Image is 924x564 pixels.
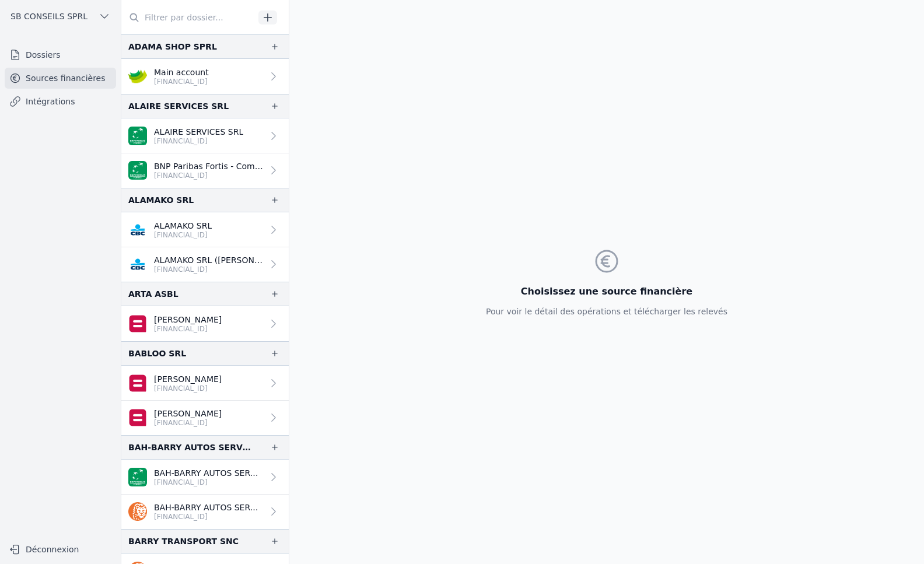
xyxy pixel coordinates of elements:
[154,502,263,513] p: BAH-BARRY AUTOS SERVICES SPRL
[128,374,147,393] img: belfius-1.png
[154,418,222,428] p: [FINANCIAL_ID]
[121,153,289,188] a: BNP Paribas Fortis - Compte d'épargne [FINANCIAL_ID]
[154,230,212,240] p: [FINANCIAL_ID]
[128,220,147,239] img: CBC_CREGBEBB.png
[154,126,243,138] p: ALAIRE SERVICES SRL
[154,220,212,232] p: ALAMAKO SRL
[154,254,263,266] p: ALAMAKO SRL ([PERSON_NAME]-[DATE])
[128,99,229,113] div: ALAIRE SERVICES SRL
[5,68,116,89] a: Sources financières
[154,324,222,334] p: [FINANCIAL_ID]
[5,44,116,65] a: Dossiers
[128,67,147,86] img: crelan.png
[128,314,147,333] img: belfius-1.png
[128,255,147,274] img: CBC_CREGBEBB.png
[154,160,263,172] p: BNP Paribas Fortis - Compte d'épargne
[128,346,186,360] div: BABLOO SRL
[121,7,254,28] input: Filtrer par dossier...
[128,193,194,207] div: ALAMAKO SRL
[128,40,217,54] div: ADAMA SHOP SPRL
[121,247,289,282] a: ALAMAKO SRL ([PERSON_NAME]-[DATE]) [FINANCIAL_ID]
[486,285,727,299] h3: Choisissez une source financière
[121,460,289,495] a: BAH-BARRY AUTOS SERVICES B [FINANCIAL_ID]
[121,59,289,94] a: Main account [FINANCIAL_ID]
[128,161,147,180] img: BNP_BE_BUSINESS_GEBABEBB.png
[154,373,222,385] p: [PERSON_NAME]
[154,136,243,146] p: [FINANCIAL_ID]
[121,306,289,341] a: [PERSON_NAME] [FINANCIAL_ID]
[5,91,116,112] a: Intégrations
[121,118,289,153] a: ALAIRE SERVICES SRL [FINANCIAL_ID]
[154,384,222,393] p: [FINANCIAL_ID]
[154,171,263,180] p: [FINANCIAL_ID]
[5,7,116,26] button: SB CONSEILS SPRL
[128,440,251,454] div: BAH-BARRY AUTOS SERVICES BVBA
[154,314,222,325] p: [PERSON_NAME]
[128,502,147,521] img: ing.png
[128,408,147,427] img: belfius-1.png
[128,468,147,486] img: BNP_BE_BUSINESS_GEBABEBB.png
[128,287,178,301] div: ARTA ASBL
[121,212,289,247] a: ALAMAKO SRL [FINANCIAL_ID]
[154,467,263,479] p: BAH-BARRY AUTOS SERVICES B
[121,401,289,435] a: [PERSON_NAME] [FINANCIAL_ID]
[128,534,239,548] div: BARRY TRANSPORT SNC
[5,540,116,559] button: Déconnexion
[154,66,209,78] p: Main account
[486,306,727,317] p: Pour voir le détail des opérations et télécharger les relevés
[10,10,87,22] span: SB CONSEILS SPRL
[154,478,263,487] p: [FINANCIAL_ID]
[154,265,263,274] p: [FINANCIAL_ID]
[121,366,289,401] a: [PERSON_NAME] [FINANCIAL_ID]
[154,77,209,86] p: [FINANCIAL_ID]
[154,512,263,521] p: [FINANCIAL_ID]
[121,495,289,529] a: BAH-BARRY AUTOS SERVICES SPRL [FINANCIAL_ID]
[128,127,147,145] img: BNP_BE_BUSINESS_GEBABEBB.png
[154,408,222,419] p: [PERSON_NAME]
